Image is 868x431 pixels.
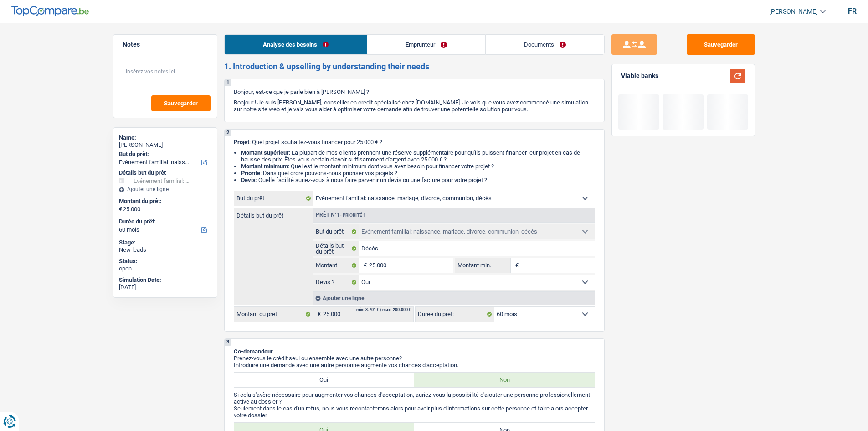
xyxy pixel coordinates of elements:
[241,149,289,156] strong: Montant supérieur
[241,170,595,177] li: : Dans quel ordre pouvons-nous prioriser vos projets ?
[313,307,323,322] span: €
[313,291,595,305] div: Ajouter une ligne
[225,130,231,136] div: 2
[340,213,366,218] span: - Priorité 1
[313,275,360,290] label: Devis ?
[313,258,360,273] label: Montant
[119,206,122,213] span: €
[151,95,211,111] button: Sauvegarder
[241,163,595,170] li: : Quel est le montant minimum dont vous avez besoin pour financer votre projet ?
[119,134,211,141] div: Name:
[234,362,595,369] p: Introduire une demande avec une autre personne augmente vos chances d'acceptation.
[234,99,595,113] p: Bonjour ! Je suis [PERSON_NAME], conseiller en crédit spécialisé chez [DOMAIN_NAME]. Je vois que ...
[234,139,595,145] p: : Quel projet souhaitez-vous financer pour 25 000 € ?
[486,35,604,54] a: Documents
[234,391,595,405] p: Si cela s'avère nécessaire pour augmenter vos chances d'acceptation, auriez-vous la possibilité d...
[234,373,415,387] label: Oui
[241,163,288,170] strong: Montant minimum
[234,355,595,362] p: Prenez-vous le crédit seul ou ensemble avec une autre personne?
[367,35,485,54] a: Emprunteur
[123,41,208,48] h5: Notes
[225,79,231,86] div: 1
[455,258,511,273] label: Montant min.
[234,307,313,322] label: Montant du prêt
[241,149,595,163] li: : La plupart de mes clients prennent une réserve supplémentaire pour qu'ils puissent financer leu...
[416,307,494,322] label: Durée du prêt:
[356,308,411,312] div: min: 3.701 € / max: 200.000 €
[234,348,273,355] span: Co-demandeur
[119,265,211,272] div: open
[359,258,369,273] span: €
[119,276,211,284] div: Simulation Date:
[224,62,605,72] h2: 1. Introduction & upselling by understanding their needs
[234,139,249,145] span: Projet
[119,186,211,192] div: Ajouter une ligne
[769,8,818,16] span: [PERSON_NAME]
[119,239,211,246] div: Stage:
[234,191,313,206] label: But du prêt
[234,405,595,419] p: Seulement dans le cas d'un refus, nous vous recontacterons alors pour avoir plus d'informations s...
[241,177,256,183] span: Devis
[511,258,521,273] span: €
[119,197,210,205] label: Montant du prêt:
[225,35,367,54] a: Analyse des besoins
[313,241,360,256] label: Détails but du prêt
[687,34,755,55] button: Sauvegarder
[119,151,210,158] label: But du prêt:
[119,284,211,291] div: [DATE]
[164,100,198,106] span: Sauvegarder
[848,7,857,16] div: fr
[119,258,211,265] div: Status:
[119,246,211,254] div: New leads
[234,208,313,218] label: Détails but du prêt
[119,141,211,149] div: [PERSON_NAME]
[119,169,211,177] div: Détails but du prêt
[414,373,595,387] label: Non
[762,4,826,19] a: [PERSON_NAME]
[241,170,260,177] strong: Priorité
[313,224,360,239] label: But du prêt
[241,177,595,183] li: : Quelle facilité auriez-vous à nous faire parvenir un devis ou une facture pour votre projet ?
[621,72,658,80] div: Viable banks
[225,339,231,346] div: 3
[313,212,368,218] div: Prêt n°1
[119,218,210,225] label: Durée du prêt:
[234,88,595,95] p: Bonjour, est-ce que je parle bien à [PERSON_NAME] ?
[11,6,89,17] img: TopCompare Logo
